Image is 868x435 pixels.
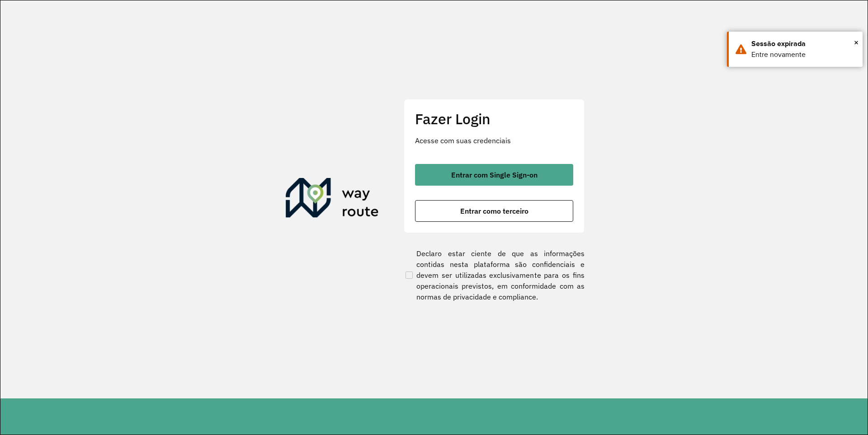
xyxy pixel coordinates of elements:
[451,171,538,178] span: Entrar com Single Sign-on
[286,178,379,221] img: Roteirizador AmbevTech
[415,200,573,222] button: button
[751,49,856,60] div: Entre novamente
[460,207,528,215] span: Entrar como terceiro
[751,38,856,49] div: Sessão expirada
[415,135,573,146] p: Acesse com suas credenciais
[854,36,859,49] button: Close
[415,110,573,127] h2: Fazer Login
[415,164,573,186] button: button
[404,248,585,302] label: Declaro estar ciente de que as informações contidas nesta plataforma são confidenciais e devem se...
[854,36,859,49] span: ×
